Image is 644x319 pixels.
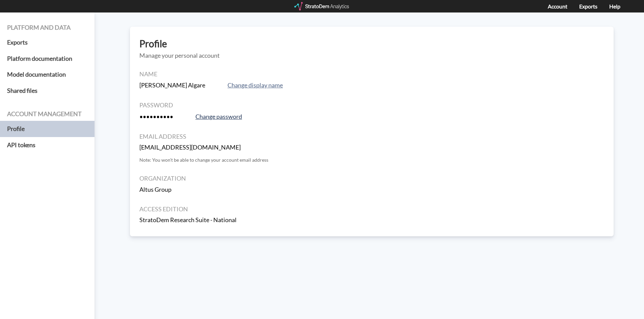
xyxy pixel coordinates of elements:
a: Exports [579,3,597,9]
a: Exports [7,34,87,51]
a: Platform documentation [7,51,87,67]
h4: Name [139,71,604,78]
strong: Altus Group [139,186,171,193]
h4: Platform and data [7,24,87,31]
a: Account [548,3,567,9]
a: Help [609,3,620,9]
button: Change display name [225,81,285,90]
p: Note: You won't be able to change your account email address [139,157,604,163]
button: Change password [193,112,244,122]
strong: StratoDem Research Suite - National [139,216,237,223]
h4: Email address [139,133,604,140]
a: Shared files [7,83,87,99]
strong: [PERSON_NAME] Algare [139,81,205,89]
h5: Manage your personal account [139,52,604,59]
a: Model documentation [7,67,87,83]
a: Profile [7,121,87,137]
h4: Organization [139,175,604,182]
a: API tokens [7,137,87,153]
h4: Access edition [139,206,604,213]
strong: [EMAIL_ADDRESS][DOMAIN_NAME] [139,143,241,151]
h4: Password [139,102,604,109]
h3: Profile [139,38,604,49]
h4: Account management [7,111,87,117]
strong: •••••••••• [139,113,173,120]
